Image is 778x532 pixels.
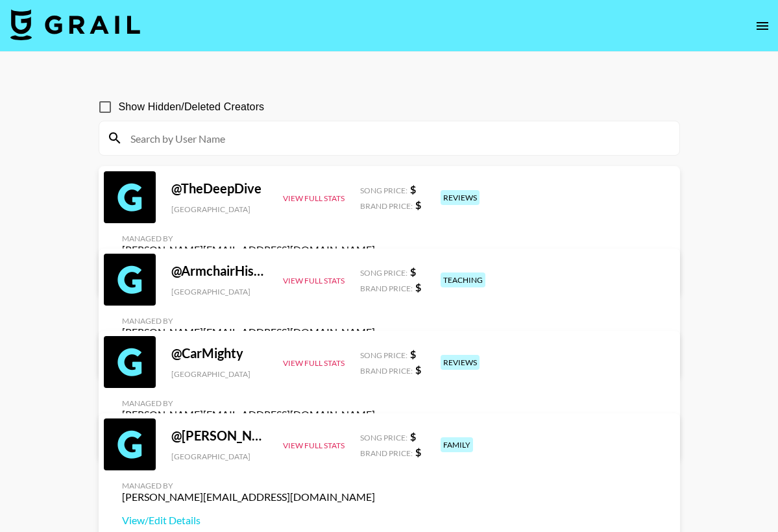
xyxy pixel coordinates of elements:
[171,452,267,461] div: [GEOGRAPHIC_DATA]
[171,345,267,361] div: @ CarMighty
[441,272,485,287] div: teaching
[171,263,267,279] div: @ ArmchairHistorian
[410,348,416,360] strong: $
[171,369,267,379] div: [GEOGRAPHIC_DATA]
[360,268,407,278] span: Song Price:
[441,355,480,370] div: reviews
[415,199,421,211] strong: $
[415,446,421,458] strong: $
[122,326,375,339] div: [PERSON_NAME][EMAIL_ADDRESS][DOMAIN_NAME]
[410,265,416,278] strong: $
[122,514,375,527] a: View/Edit Details
[283,193,345,203] button: View Full Stats
[283,276,345,285] button: View Full Stats
[360,350,407,360] span: Song Price:
[122,234,375,243] div: Managed By
[360,186,407,195] span: Song Price:
[122,481,375,490] div: Managed By
[10,9,140,40] img: Grail Talent
[410,430,416,442] strong: $
[119,99,265,115] span: Show Hidden/Deleted Creators
[360,448,413,458] span: Brand Price:
[122,408,375,421] div: [PERSON_NAME][EMAIL_ADDRESS][DOMAIN_NAME]
[360,201,413,211] span: Brand Price:
[749,13,775,39] button: open drawer
[360,284,413,293] span: Brand Price:
[122,243,375,256] div: [PERSON_NAME][EMAIL_ADDRESS][DOMAIN_NAME]
[360,366,413,376] span: Brand Price:
[123,128,672,149] input: Search by User Name
[415,281,421,293] strong: $
[171,287,267,296] div: [GEOGRAPHIC_DATA]
[415,363,421,376] strong: $
[171,428,267,444] div: @ [PERSON_NAME]
[360,433,407,442] span: Song Price:
[122,398,375,408] div: Managed By
[122,316,375,326] div: Managed By
[441,437,473,452] div: family
[122,490,375,503] div: [PERSON_NAME][EMAIL_ADDRESS][DOMAIN_NAME]
[283,441,345,450] button: View Full Stats
[171,180,267,197] div: @ TheDeepDive
[410,183,416,195] strong: $
[441,190,480,205] div: reviews
[171,204,267,214] div: [GEOGRAPHIC_DATA]
[283,358,345,368] button: View Full Stats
